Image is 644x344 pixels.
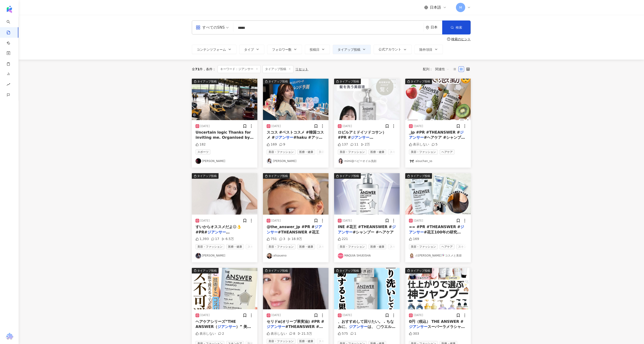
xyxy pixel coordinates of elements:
a: KOL AvatarMAQUIA SHUEISHA [338,253,396,259]
div: タイアップ投稿 [197,174,217,178]
span: ヘアケア [440,149,455,155]
span: 日本語 [430,5,441,10]
span: 美容・ファッション [267,339,295,344]
span: 医療・健康 [226,244,244,249]
div: タイアップ投稿 [339,79,359,84]
img: post-image [263,268,329,309]
div: 21.5万 [298,331,312,336]
a: KOL Avataraisuchan_ss [409,158,467,164]
mark: ジアンサー [349,324,368,329]
div: [DATE] [271,219,281,223]
img: KOL Avatar [409,158,415,164]
img: post-image [192,268,257,309]
span: 関連性 [435,65,449,73]
div: タイアップ投稿 [268,79,288,84]
div: リセット [295,67,308,71]
span: コンテンツフォーム [197,48,226,51]
button: 投稿日 [305,45,330,54]
div: 169 [267,142,277,147]
img: KOL Avatar [196,158,201,164]
div: 1,393 [196,237,209,241]
span: スーパーラメラシャンプー/ [409,324,465,334]
span: スキンケア [388,244,406,249]
div: タイアップ投稿 [339,268,359,273]
div: post-imageタイアップ投稿 [263,79,329,120]
a: KOL Avatar[PERSON_NAME] [196,253,254,259]
span: 美容・ファッション [267,149,295,155]
span: スキンケア [317,339,335,344]
span: 検索 [456,26,462,29]
img: post-image [263,79,329,120]
div: post-imageタイアップ投稿 [334,268,400,309]
div: 137 [338,142,348,147]
div: タイアップ投稿 [268,174,288,178]
div: タイアップ投稿 [197,79,217,84]
div: [DATE] [414,124,423,128]
span: 医療・健康 [368,149,386,155]
div: [DATE] [200,313,210,317]
img: post-image [405,268,471,309]
mark: ジアンサー [275,135,293,140]
span: タイアップ投稿 [262,65,293,73]
div: post-imageタイアップ投稿 [263,173,329,215]
div: タイアップ投稿 [411,79,430,84]
button: タイアップ投稿 [333,45,371,54]
div: 182 [196,142,206,147]
div: 303 [409,331,419,336]
img: post-image [192,79,257,120]
div: タイアップ投稿 [411,174,430,178]
span: スキンケア [246,244,263,249]
a: KOL Avatar[PERSON_NAME] [267,158,325,164]
div: [DATE] [342,124,352,128]
mark: ジアンサー [409,324,428,329]
span: 投稿日 [310,48,319,51]
a: KOL Avataralisaueno [267,253,325,259]
div: 配列： [423,65,452,73]
span: 公式アカウント [378,47,401,51]
div: post-imageタイアップ投稿 [405,268,471,309]
div: [DATE] [342,219,352,223]
span: 医療・健康 [297,244,315,249]
button: 除外項目 [415,45,443,54]
span: ヘアケア [440,244,455,249]
span: タイプ [244,48,254,51]
div: 751 [267,237,277,241]
span: #花王100年の研究#SUPE [409,230,461,239]
a: KOL Avatarmimi@ベビーオイル洗顔 [338,158,396,164]
span: スコス #ベストコスメ #韓国コスメ # [267,130,324,140]
img: post-image [405,79,471,120]
span: セリドα(オリーブ果実油) #PR # [267,319,324,324]
div: 8 [289,331,295,336]
div: post-imageタイアップ投稿 [263,268,329,309]
span: 医療・健康 [368,244,386,249]
div: 6.5万 [222,237,234,241]
img: KOL Avatar [267,253,272,259]
span: スポーツ [196,149,210,155]
div: [DATE] [342,313,352,317]
div: post-imageタイアップ投稿 [192,173,257,215]
div: 5 [432,142,438,147]
span: 美容・ファッション [338,149,367,155]
span: rise [7,80,10,90]
span: 医療・健康 [297,339,315,344]
div: [DATE] [414,219,423,223]
span: スキンケア [317,244,335,249]
div: [DATE] [271,124,281,128]
span: タイアップ投稿 [338,48,360,51]
span: == #PR #THEANSWER # [409,225,460,229]
div: 全 件 [192,67,203,71]
div: 17 [211,237,219,241]
div: [DATE] [271,313,281,317]
a: KOL Avatarの[PERSON_NAME]🧚🏻‍♀️コスメと美容 [409,253,467,259]
button: 公式アカウント [374,45,412,54]
div: post-imageタイアップ投稿 [405,173,471,215]
div: post-imageタイアップ投稿 [334,173,400,215]
span: 、おすすめして回りたい。 . ちなみに、 [338,319,394,329]
span: 除外項目 [419,48,432,51]
span: appstore [196,25,200,30]
img: KOL Avatar [338,158,343,164]
img: post-image [334,268,400,309]
div: 11 [350,142,359,147]
div: 2万 [361,142,370,147]
img: post-image [334,79,400,120]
